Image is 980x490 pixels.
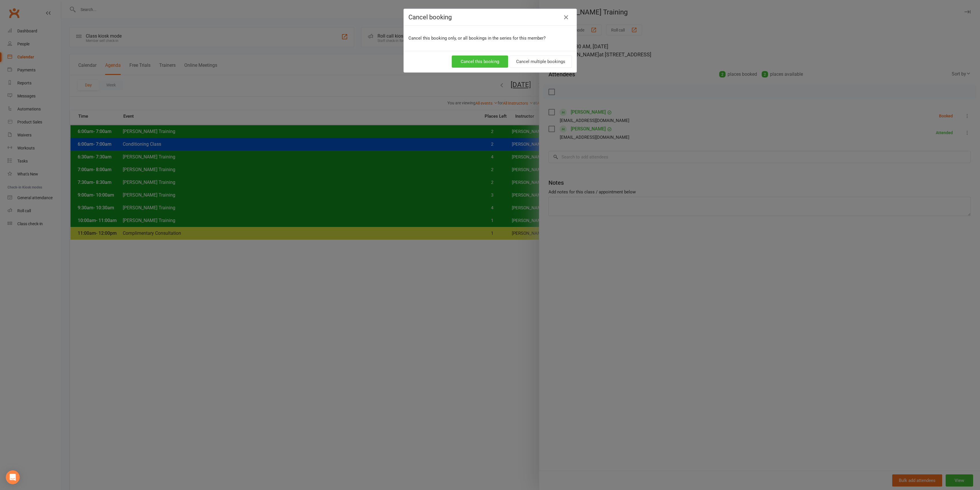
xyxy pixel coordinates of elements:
button: Cancel multiple bookings [509,56,572,68]
p: Cancel this booking only, or all bookings in the series for this member? [408,35,572,42]
button: Close [561,13,571,22]
h4: Cancel booking [408,14,572,21]
div: Open Intercom Messenger [6,470,20,484]
button: Cancel this booking [452,56,508,68]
